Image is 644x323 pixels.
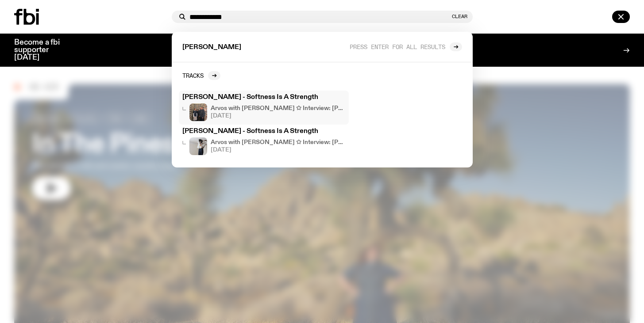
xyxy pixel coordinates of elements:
a: [PERSON_NAME] - Softness Is A Strengthfour people wearing black standing together in front of a w... [179,91,349,125]
h3: [PERSON_NAME] - Softness Is A Strength [182,128,345,135]
img: OB standing on a mattress with his hands above his head touching the roof. He is wearing a white ... [189,137,207,155]
span: [DATE] [211,113,345,119]
h4: Arvos with [PERSON_NAME] ✩ Interview: [PERSON_NAME] [211,106,345,111]
a: Press enter for all results [350,42,462,51]
img: four people wearing black standing together in front of a wall of CDs [189,103,207,121]
span: [DATE] [211,147,345,153]
h2: Tracks [182,72,204,79]
h3: Become a fbi supporter [DATE] [14,39,71,61]
span: Press enter for all results [350,43,445,50]
span: [PERSON_NAME] [182,44,241,51]
a: [PERSON_NAME] - Softness Is A StrengthOB standing on a mattress with his hands above his head tou... [179,125,349,159]
h3: [PERSON_NAME] - Softness Is A Strength [182,94,345,101]
a: Tracks [182,71,220,80]
button: Clear [452,14,467,19]
h4: Arvos with [PERSON_NAME] ✩ Interview: [PERSON_NAME] [211,140,345,145]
